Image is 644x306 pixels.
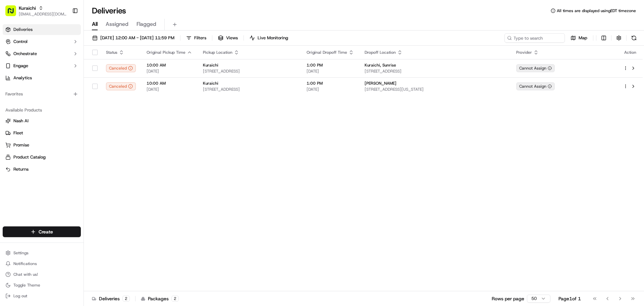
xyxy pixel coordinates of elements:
span: Fleet [13,130,23,136]
span: [STREET_ADDRESS] [365,69,505,74]
a: Returns [5,166,78,172]
span: 1:00 PM [307,81,354,86]
span: Assigned [106,20,128,28]
span: Toggle Theme [13,282,40,288]
span: Product Catalog [13,154,46,160]
span: Original Dropoff Time [307,50,347,55]
span: Kuraichi [203,81,218,86]
span: Status [106,50,117,55]
a: Product Catalog [5,154,78,160]
span: All [92,20,98,28]
a: Analytics [3,73,81,83]
span: Pickup Location [203,50,232,55]
button: Kuraichi [19,5,36,11]
span: Analytics [13,75,32,81]
button: Log out [3,291,81,301]
button: Map [568,33,590,43]
button: Notifications [3,259,81,268]
div: 2 [122,296,130,302]
span: Chat with us! [13,272,38,277]
input: Type to search [504,33,565,43]
button: Fleet [3,128,81,138]
a: Promise [5,142,78,148]
div: Packages [141,295,179,302]
span: Provider [516,50,532,55]
a: Nash AI [5,118,78,124]
button: Control [3,36,81,47]
button: Cannot Assign [516,82,555,90]
span: [STREET_ADDRESS] [203,69,296,74]
span: 10:00 AM [147,62,192,68]
span: Orchestrate [13,51,37,57]
span: Deliveries [13,27,33,33]
span: 1:00 PM [307,62,354,68]
button: Orchestrate [3,48,81,59]
span: Nash AI [13,118,29,124]
span: Dropoff Location [365,50,396,55]
span: [PERSON_NAME] [365,81,396,86]
span: [STREET_ADDRESS] [203,87,296,92]
button: Live Monitoring [247,33,291,43]
span: [DATE] [307,69,354,74]
span: Map [579,35,587,41]
p: Rows per page [492,295,524,302]
div: Page 1 of 1 [558,295,581,302]
span: Views [226,35,238,41]
button: Views [215,33,241,43]
span: Kuraichi [203,62,218,68]
div: Favorites [3,89,81,99]
button: Filters [183,33,209,43]
span: Control [13,39,28,45]
span: 10:00 AM [147,81,192,86]
span: [DATE] [147,69,192,74]
button: Promise [3,140,81,150]
span: Notifications [13,261,37,266]
div: Action [623,50,637,55]
button: [EMAIL_ADDRESS][DOMAIN_NAME] [19,11,67,17]
span: Create [39,228,53,235]
div: 2 [171,296,179,302]
h1: Deliveries [92,5,126,16]
button: Returns [3,164,81,175]
button: Canceled [106,82,136,90]
span: [DATE] 12:00 AM - [DATE] 11:59 PM [100,35,174,41]
button: Chat with us! [3,270,81,279]
span: Returns [13,166,29,172]
span: Original Pickup Time [147,50,185,55]
button: Toggle Theme [3,280,81,290]
span: [DATE] [307,87,354,92]
button: Create [3,226,81,237]
button: Nash AI [3,116,81,126]
span: [DATE] [147,87,192,92]
span: Live Monitoring [258,35,288,41]
span: Engage [13,63,28,69]
a: Fleet [5,130,78,136]
span: Filters [194,35,206,41]
div: Available Products [3,105,81,116]
span: Promise [13,142,29,148]
span: [STREET_ADDRESS][US_STATE] [365,87,505,92]
span: Log out [13,293,27,299]
button: Cannot Assign [516,64,555,72]
button: Kuraichi[EMAIL_ADDRESS][DOMAIN_NAME] [3,3,69,19]
div: Deliveries [92,295,130,302]
a: Deliveries [3,24,81,35]
button: Settings [3,248,81,258]
span: Kuraichi, Sunrise [365,62,396,68]
button: Product Catalog [3,152,81,163]
button: [DATE] 12:00 AM - [DATE] 11:59 PM [89,33,177,43]
span: All times are displayed using EDT timezone [557,8,636,13]
span: Settings [13,250,29,256]
span: Flagged [137,20,156,28]
button: Refresh [629,33,639,43]
button: Engage [3,60,81,71]
button: Canceled [106,64,136,72]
